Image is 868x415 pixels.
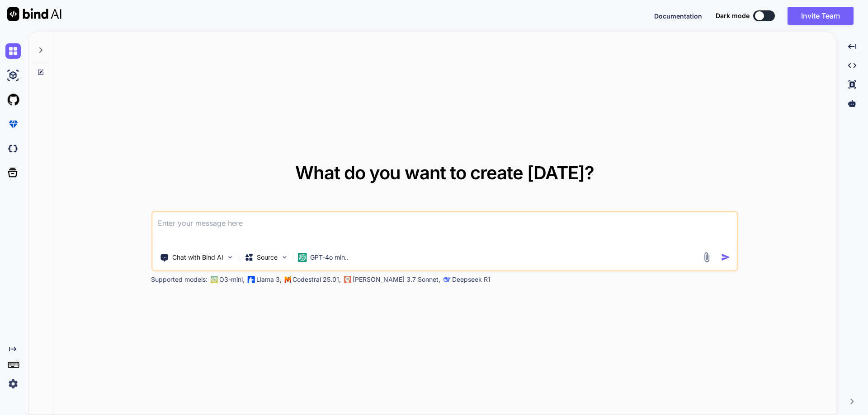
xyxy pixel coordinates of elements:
[5,141,21,156] img: darkCloudIdeIcon
[284,276,291,283] img: Mistral-AI
[7,7,61,21] img: Bind AI
[702,252,712,262] img: attachment
[257,253,278,262] p: Source
[295,162,594,184] span: What do you want to create [DATE]?
[344,276,351,283] img: claude
[256,275,282,284] p: Llama 3,
[5,43,21,59] img: chat
[5,68,21,83] img: ai-studio
[210,276,217,283] img: GPT-4
[219,275,245,284] p: O3-mini,
[5,117,21,132] img: premium
[310,253,349,262] p: GPT-4o min..
[721,252,731,262] img: icon
[353,275,440,284] p: [PERSON_NAME] 3.7 Sonnet,
[172,253,223,262] p: Chat with Bind AI
[654,11,702,21] button: Documentation
[788,7,854,25] button: Invite Team
[5,376,21,392] img: settings
[151,275,208,284] p: Supported models:
[654,12,702,20] span: Documentation
[5,92,21,107] img: githubLight
[247,276,255,283] img: Llama2
[716,11,750,20] span: Dark mode
[297,253,307,262] img: GPT-4o mini
[280,253,288,261] img: Pick Models
[443,276,450,283] img: claude
[226,253,234,261] img: Pick Tools
[452,275,491,284] p: Deepseek R1
[292,275,341,284] p: Codestral 25.01,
